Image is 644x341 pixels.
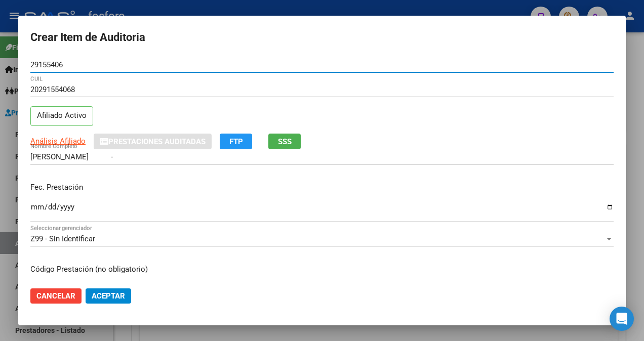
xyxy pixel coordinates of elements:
[220,134,252,149] button: FTP
[30,106,93,126] p: Afiliado Activo
[92,291,125,301] span: Aceptar
[30,234,95,243] span: Z99 - Sin Identificar
[86,288,131,304] button: Aceptar
[30,288,82,304] button: Cancelar
[36,291,75,301] span: Cancelar
[94,134,212,149] button: Prestaciones Auditadas
[268,134,301,149] button: SSS
[229,137,243,146] span: FTP
[30,28,614,47] h2: Crear Item de Auditoria
[30,137,86,146] span: Análisis Afiliado
[610,307,634,331] div: Open Intercom Messenger
[108,137,206,146] span: Prestaciones Auditadas
[278,137,292,146] span: SSS
[30,264,614,275] p: Código Prestación (no obligatorio)
[30,182,614,193] p: Fec. Prestación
